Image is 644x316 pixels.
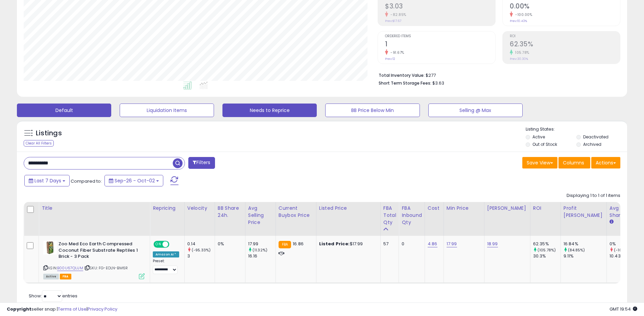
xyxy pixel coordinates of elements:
a: Terms of Use [58,306,87,312]
b: Total Inventory Value: [379,72,425,78]
small: (105.78%) [538,247,556,253]
div: Title [42,205,147,212]
div: 16.16 [248,253,276,259]
button: Selling @ Max [428,104,523,117]
span: $3.63 [432,80,444,86]
span: 16.86 [293,241,304,247]
div: 10.43% [610,253,637,259]
div: Preset: [153,259,179,274]
div: Displaying 1 to 1 of 1 items [567,193,620,199]
div: Cost [428,205,441,212]
span: Last 7 Days [34,177,61,184]
small: (11.32%) [253,247,267,253]
h2: $3.03 [385,2,495,12]
a: 4.86 [428,241,437,247]
div: ROI [533,205,558,212]
b: Listed Price: [319,241,350,247]
small: (84.85%) [568,247,585,253]
div: 0% [610,241,637,247]
p: Listing States: [526,126,627,133]
label: Archived [583,141,601,147]
div: Avg Selling Price [248,205,273,226]
span: ON [154,242,163,247]
button: Liquidation Items [120,104,214,117]
div: 17.99 [248,241,276,247]
small: Prev: $17.67 [385,19,401,23]
label: Deactivated [583,134,609,140]
div: FBA Total Qty [383,205,396,226]
small: 105.78% [513,50,529,55]
small: Prev: 10.43% [510,19,527,23]
span: All listings currently available for purchase on Amazon [43,274,59,279]
div: 0 [402,241,420,247]
div: Repricing [153,205,182,212]
div: seller snap | | [7,306,117,313]
div: 0% [218,241,240,247]
div: 30.3% [533,253,560,259]
button: Sep-26 - Oct-02 [104,175,163,186]
div: BB Share 24h. [218,205,242,219]
img: 51KZOaM312L._SL40_.jpg [43,241,57,254]
label: Active [532,134,545,140]
h2: 0.00% [510,2,620,12]
div: 3 [187,253,215,259]
a: Privacy Policy [88,306,117,312]
div: 57 [383,241,394,247]
div: $17.99 [319,241,375,247]
div: Min Price [447,205,481,212]
span: Columns [563,159,584,166]
b: Zoo Med Eco Earth Compressed Coconut Fiber Substrate Reptiles 1 Brick - 3 Pack [58,241,141,262]
strong: Copyright [7,306,31,312]
a: B00U67QUJM [57,265,83,271]
div: Listed Price [319,205,378,212]
small: FBA [279,241,291,248]
div: 16.84% [564,241,606,247]
small: -100.00% [513,12,532,17]
button: BB Price Below Min [325,104,420,117]
span: | SKU: FG-EOLN-BM6R [84,265,128,271]
button: Save View [522,157,557,168]
span: FBA [60,274,71,279]
small: Avg BB Share. [610,219,614,225]
li: $277 [379,71,615,79]
h2: 62.35% [510,40,620,49]
b: Short Term Storage Fees: [379,80,431,86]
span: Show: entries [29,293,77,299]
button: Default [17,104,111,117]
div: 0.14 [187,241,215,247]
button: Last 7 Days [24,175,70,186]
a: 17.99 [447,241,457,247]
button: Filters [188,157,215,169]
div: Amazon AI * [153,251,179,257]
span: Compared to: [71,178,102,184]
h5: Listings [36,129,62,138]
span: OFF [168,242,179,247]
h2: 1 [385,40,495,49]
small: -91.67% [388,50,404,55]
button: Needs to Reprice [222,104,317,117]
div: [PERSON_NAME] [487,205,527,212]
div: Avg BB Share [610,205,634,219]
a: 18.99 [487,241,498,247]
span: Sep-26 - Oct-02 [115,177,155,184]
button: Actions [591,157,620,168]
small: (-100%) [614,247,629,253]
div: ASIN: [43,241,145,278]
span: 2025-10-10 19:54 GMT [610,306,637,312]
div: Profit [PERSON_NAME] [564,205,604,219]
div: Current Buybox Price [279,205,313,219]
label: Out of Stock [532,141,557,147]
button: Columns [558,157,590,168]
div: FBA inbound Qty [402,205,422,226]
div: Clear All Filters [24,140,54,146]
small: Prev: 12 [385,57,395,61]
div: 9.11% [564,253,606,259]
span: ROI [510,35,620,38]
div: 62.35% [533,241,560,247]
div: Velocity [187,205,212,212]
small: Prev: 30.30% [510,57,528,61]
span: Ordered Items [385,35,495,38]
small: -82.85% [388,12,406,17]
small: (-95.33%) [192,247,211,253]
